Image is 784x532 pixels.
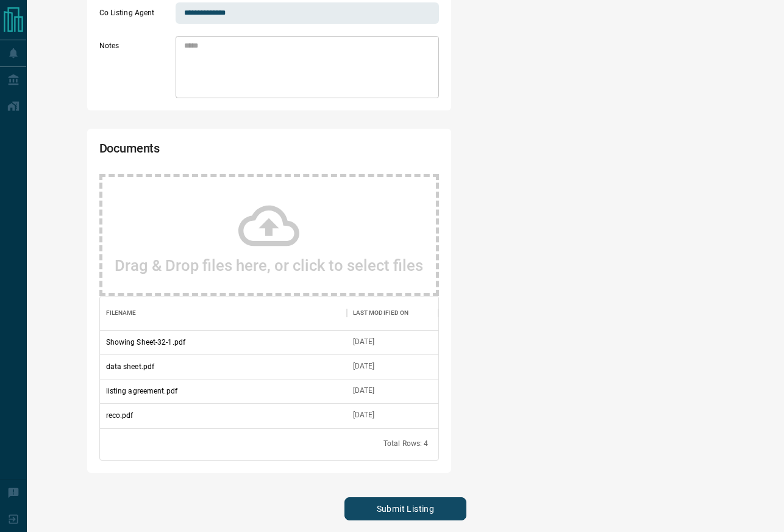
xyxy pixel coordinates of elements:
div: Filename [100,296,347,330]
div: Aug 13, 2025 [353,410,375,420]
p: data sheet.pdf [106,361,155,372]
label: Notes [99,41,173,98]
div: Total Rows: 4 [383,439,429,449]
div: Filename [106,296,137,330]
p: reco.pdf [106,410,134,421]
div: Last Modified On [353,296,409,330]
label: Co Listing Agent [99,8,173,24]
div: Aug 13, 2025 [353,361,375,372]
p: listing agreement.pdf [106,386,177,397]
button: Submit Listing [344,497,466,520]
div: Drag & Drop files here, or click to select files [99,174,439,296]
h2: Drag & Drop files here, or click to select files [115,256,423,275]
div: Aug 13, 2025 [353,386,375,396]
h2: Documents [99,141,303,162]
p: Showing Sheet-32-1.pdf [106,337,185,348]
div: Last Modified On [347,296,438,330]
div: Aug 13, 2025 [353,337,375,347]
